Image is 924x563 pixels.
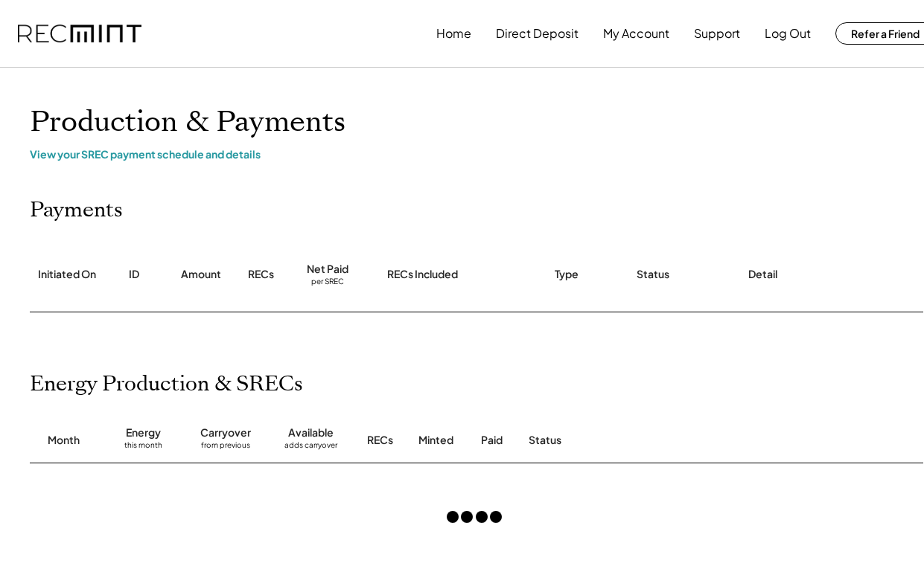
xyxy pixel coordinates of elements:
[529,433,782,448] div: Status
[248,267,274,282] div: RECs
[30,198,123,223] h2: Payments
[181,267,221,282] div: Amount
[30,105,923,140] h1: Production & Payments
[200,425,251,440] div: Carryover
[311,277,344,288] div: per SREC
[30,372,303,397] h2: Energy Production & SRECs
[694,19,740,48] button: Support
[496,19,579,48] button: Direct Deposit
[124,440,162,455] div: this month
[367,433,393,448] div: RECs
[30,147,923,161] div: View your SREC payment schedule and details
[481,433,503,448] div: Paid
[126,425,161,440] div: Energy
[436,19,471,48] button: Home
[765,19,811,48] button: Log Out
[387,267,458,282] div: RECs Included
[418,433,453,448] div: Minted
[555,267,579,282] div: Type
[284,440,337,455] div: adds carryover
[748,267,777,282] div: Detail
[307,262,348,277] div: Net Paid
[637,267,669,282] div: Status
[603,19,669,48] button: My Account
[18,25,141,43] img: recmint-logotype%403x.png
[129,267,139,282] div: ID
[38,267,96,282] div: Initiated On
[201,440,250,455] div: from previous
[288,425,334,440] div: Available
[48,433,80,448] div: Month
